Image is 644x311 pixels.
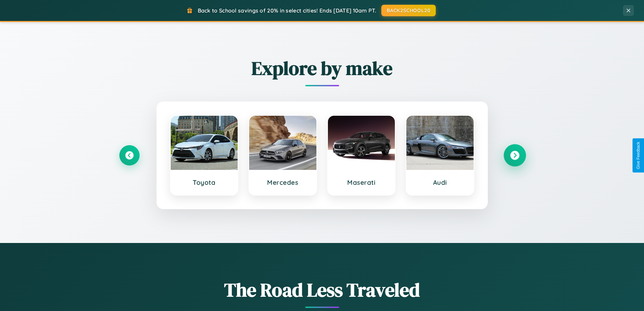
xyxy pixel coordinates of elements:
[177,178,231,186] h3: Toyota
[413,178,467,186] h3: Audi
[119,55,525,81] h2: Explore by make
[636,142,641,169] div: Give Feedback
[256,178,310,186] h3: Mercedes
[381,5,436,16] button: BACK2SCHOOL20
[335,178,388,186] h3: Maserati
[198,7,376,14] span: Back to School savings of 20% in select cities! Ends [DATE] 10am PT.
[119,277,525,303] h1: The Road Less Traveled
